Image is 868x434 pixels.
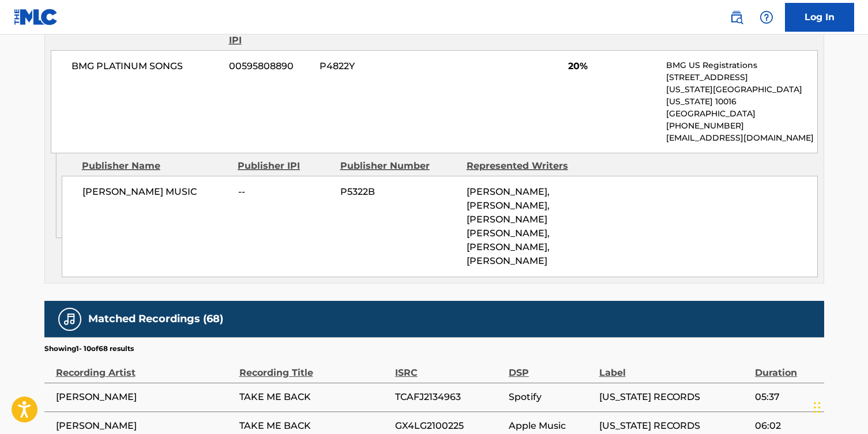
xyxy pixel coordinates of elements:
[229,59,311,73] span: 00595808890
[467,186,550,266] span: [PERSON_NAME], [PERSON_NAME], [PERSON_NAME] [PERSON_NAME], [PERSON_NAME], [PERSON_NAME]
[755,419,818,433] span: 06:02
[666,84,817,108] p: [US_STATE][GEOGRAPHIC_DATA][US_STATE] 10016
[82,185,230,199] span: [PERSON_NAME] MUSIC
[395,390,503,404] span: TCAFJ2134963
[666,71,817,84] p: [STREET_ADDRESS]
[666,120,817,132] p: [PHONE_NUMBER]
[14,9,58,25] img: MLC Logo
[238,159,332,173] div: Publisher IPI
[725,6,748,29] a: Public Search
[56,419,234,433] span: [PERSON_NAME]
[810,379,868,434] iframe: Chat Widget
[72,59,221,73] span: BMG PLATINUM SONGS
[755,6,778,29] div: Help
[509,419,593,433] span: Apple Music
[509,390,593,404] span: Spotify
[239,354,389,380] div: Recording Title
[509,354,593,380] div: DSP
[814,390,821,425] div: Drag
[56,354,234,380] div: Recording Artist
[599,419,749,433] span: [US_STATE] RECORDS
[395,354,503,380] div: ISRC
[395,419,503,433] span: GX4LG2100225
[568,59,657,73] span: 20%
[666,132,817,144] p: [EMAIL_ADDRESS][DOMAIN_NAME]
[760,10,773,24] img: help
[666,59,817,71] p: BMG US Registrations
[340,185,458,199] span: P5322B
[239,419,389,433] span: TAKE ME BACK
[599,390,749,404] span: [US_STATE] RECORDS
[599,354,749,380] div: Label
[82,159,229,173] div: Publisher Name
[755,390,818,404] span: 05:37
[755,354,818,380] div: Duration
[238,185,332,199] span: --
[239,390,389,404] span: TAKE ME BACK
[63,312,77,326] img: Matched Recordings
[340,159,458,173] div: Publisher Number
[44,344,134,354] p: Showing 1 - 10 of 68 results
[666,108,817,120] p: [GEOGRAPHIC_DATA]
[467,159,584,173] div: Represented Writers
[785,3,854,32] a: Log In
[56,390,234,404] span: [PERSON_NAME]
[730,10,743,24] img: search
[88,312,223,326] h5: Matched Recordings (68)
[320,59,431,73] span: P4822Y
